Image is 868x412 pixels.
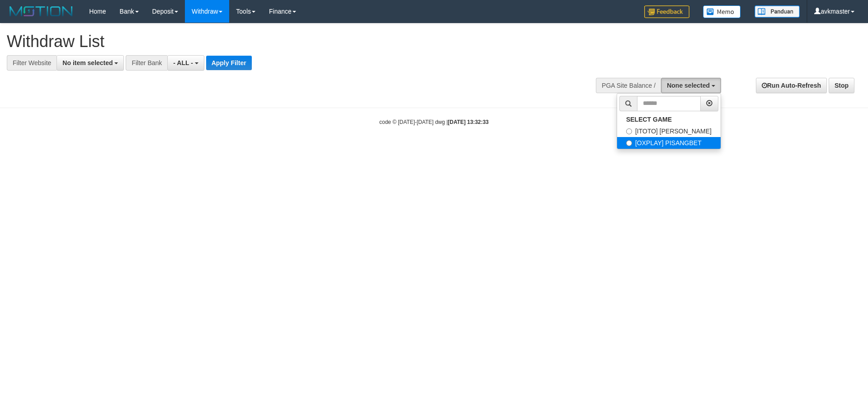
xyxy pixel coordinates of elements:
small: code © [DATE]-[DATE] dwg | [379,119,489,125]
div: Filter Website [7,55,57,71]
img: Feedback.jpg [644,5,689,18]
button: None selected [661,78,721,93]
button: - ALL - [167,55,204,71]
label: [OXPLAY] PISANGBET [617,137,721,149]
span: No item selected [62,59,113,66]
img: MOTION_logo.png [7,5,75,18]
div: PGA Site Balance / [596,78,661,93]
input: [ITOTO] [PERSON_NAME] [626,128,632,134]
input: [OXPLAY] PISANGBET [626,140,632,146]
span: None selected [667,82,710,89]
b: SELECT GAME [626,116,672,123]
span: - ALL - [173,59,193,66]
a: SELECT GAME [617,114,721,125]
h1: Withdraw List [7,33,570,51]
a: Run Auto-Refresh [756,78,827,93]
button: Apply Filter [206,56,252,70]
div: Filter Bank [126,55,167,71]
img: panduan.png [755,5,800,18]
label: [ITOTO] [PERSON_NAME] [617,125,721,137]
img: Button%20Memo.svg [703,5,741,18]
a: Stop [829,78,854,93]
strong: [DATE] 13:32:33 [448,119,489,125]
button: No item selected [57,55,124,71]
